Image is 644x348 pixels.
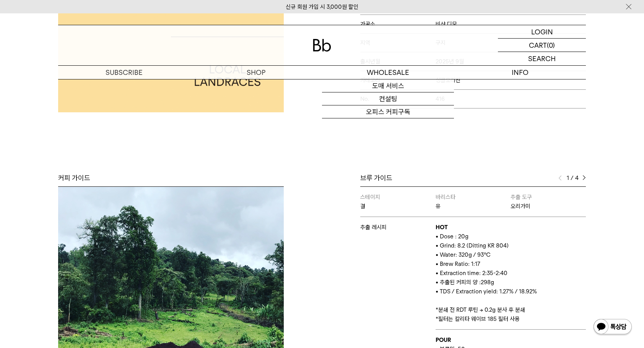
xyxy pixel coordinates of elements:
[575,173,579,183] span: 4
[528,52,556,65] p: SEARCH
[436,202,511,211] p: 유
[436,194,455,201] span: 바리스타
[436,270,507,277] span: • Extraction time: 2:35-2:40
[531,25,553,38] p: LOGIN
[454,66,586,79] p: INFO
[436,251,491,258] span: • Water: 320g / 93°C
[529,39,547,52] p: CART
[313,39,331,52] img: 로고
[498,39,586,52] a: CART (0)
[360,223,436,232] p: 추출 레시피
[436,261,480,267] span: • Brew Ratio: 1:17
[571,173,574,183] span: /
[58,173,284,183] div: 커피 가이드
[436,279,494,286] span: • 추출된 커피의 양 :298g
[436,337,451,343] b: POUR
[360,202,436,211] p: 결
[436,233,468,240] span: • Dose : 20g
[593,318,633,337] img: 카카오톡 채널 1:1 채팅 버튼
[322,105,454,118] a: 오피스 커피구독
[360,194,380,201] span: 스테이지
[436,306,525,313] span: *분쇄 전 RDT 루틴 → 0.2g 분사 후 분쇄
[547,39,555,52] p: (0)
[436,224,448,231] b: HOT
[58,66,190,79] a: SUBSCRIBE
[436,288,537,295] span: • TDS / Extraction yield: 1.27% / 18.92%
[286,3,358,10] a: 신규 회원 가입 시 3,000원 할인
[511,202,586,211] p: 오리가미
[436,242,509,249] span: • Grind: 8.2 (Ditting KR 804)
[360,173,586,183] div: 브루 가이드
[322,66,454,79] p: WHOLESALE
[566,173,569,183] span: 1
[190,66,322,79] a: SHOP
[322,79,454,92] a: 도매 서비스
[498,25,586,39] a: LOGIN
[322,92,454,105] a: 컨설팅
[436,314,586,324] p: 필터는 칼리타 웨이브 185 필터 사용
[511,194,532,201] span: 추출 도구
